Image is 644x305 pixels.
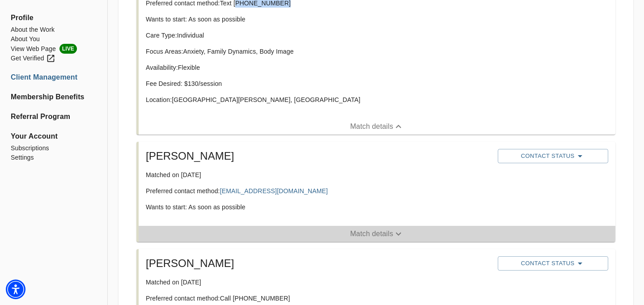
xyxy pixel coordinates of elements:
p: Availability: Flexible [146,63,491,72]
h5: [PERSON_NAME] [146,256,491,271]
span: Contact Status [502,258,603,269]
a: [EMAIL_ADDRESS][DOMAIN_NAME] [220,187,328,195]
button: Match details [139,119,615,135]
span: LIVE [59,44,77,54]
a: Get Verified [11,54,97,63]
p: Match details [350,229,393,239]
button: Match details [139,226,615,242]
div: Accessibility Menu [6,280,25,299]
p: Location: [GEOGRAPHIC_DATA][PERSON_NAME], [GEOGRAPHIC_DATA] [146,95,491,104]
button: Contact Status [498,149,608,163]
p: Match details [350,121,393,132]
div: Get Verified [11,54,55,63]
p: Preferred contact method: Call [PHONE_NUMBER] [146,294,491,303]
h5: [PERSON_NAME] [146,149,491,163]
span: Profile [11,13,97,23]
li: View Web Page [11,44,97,54]
p: Fee Desired: $ 130 /session [146,79,491,88]
a: View Web PageLIVE [11,44,97,54]
p: Wants to start: As soon as possible [146,203,491,212]
a: Referral Program [11,111,97,122]
p: Focus Areas: Anxiety, Family Dynamics, Body Image [146,47,491,56]
p: Wants to start: As soon as possible [146,15,491,24]
a: About You [11,34,97,44]
a: Subscriptions [11,144,97,153]
p: Matched on [DATE] [146,278,491,287]
a: Settings [11,153,97,162]
a: Client Management [11,72,97,83]
button: Contact Status [498,256,608,271]
p: Preferred contact method: [146,186,491,195]
p: Care Type: Individual [146,31,491,40]
p: Matched on [DATE] [146,170,491,179]
span: Contact Status [502,151,603,161]
a: Membership Benefits [11,92,97,102]
a: About the Work [11,25,97,34]
span: Your Account [11,131,97,142]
